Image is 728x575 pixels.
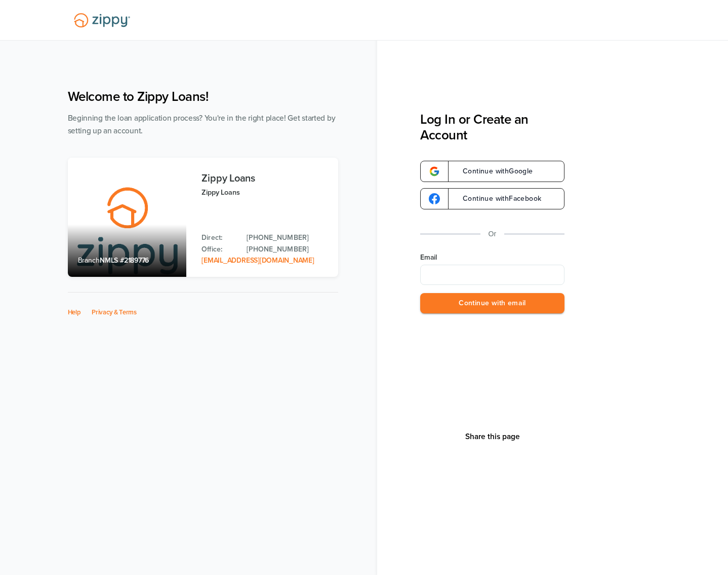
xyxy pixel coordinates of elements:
span: Beginning the loan application process? You're in the right place! Get started by setting up an a... [68,114,336,135]
img: google-logo [429,193,440,204]
button: Share This Page [462,432,523,442]
p: Direct: [201,232,236,243]
a: Direct Phone: 512-975-2947 [247,232,328,243]
button: Continue with email [420,293,564,314]
a: Email Address: zippyguide@zippymh.com [201,256,314,265]
h1: Welcome to Zippy Loans! [68,89,338,104]
p: Or [489,228,497,240]
span: Branch [78,256,100,265]
span: Continue with Google [453,168,533,175]
h3: Log In or Create an Account [420,112,564,143]
a: Office Phone: 512-975-2947 [247,244,328,255]
p: Office: [201,244,236,255]
input: Email Address [420,265,564,285]
p: Zippy Loans [201,187,328,198]
img: Lender Logo [68,9,136,32]
a: Help [68,308,81,316]
label: Email [420,253,564,263]
span: NMLS #2189776 [100,256,149,265]
span: Continue with Facebook [453,195,541,202]
a: Privacy & Terms [92,308,137,316]
h3: Zippy Loans [201,173,328,184]
a: google-logoContinue withFacebook [420,188,564,209]
img: google-logo [429,166,440,177]
a: google-logoContinue withGoogle [420,161,564,182]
